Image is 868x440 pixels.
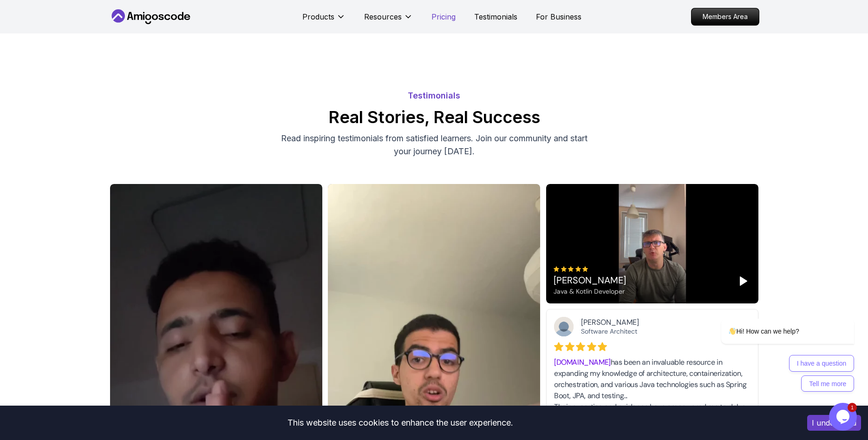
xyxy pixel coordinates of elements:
div: This website uses cookies to enhance the user experience. [7,413,793,433]
a: For Business [536,11,581,22]
p: Products [302,11,334,22]
a: Members Area [691,8,759,26]
p: Resources [364,11,402,22]
button: Resources [364,11,413,30]
a: Pricing [431,11,456,22]
iframe: chat widget [692,235,859,398]
button: Accept cookies [807,415,861,431]
button: Products [302,11,346,30]
p: Read inspiring testimonials from satisfied learners. Join our community and start your journey [D... [278,132,590,158]
h2: Real Stories, Real Success [109,108,759,126]
iframe: chat widget [829,403,859,431]
a: Testimonials [474,11,517,22]
p: Testimonials [109,89,759,102]
p: Members Area [692,8,759,25]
